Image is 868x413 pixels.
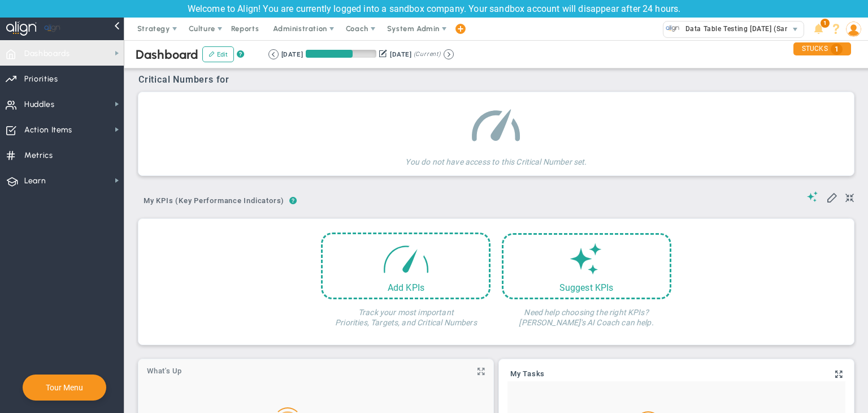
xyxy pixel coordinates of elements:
[24,93,55,117] span: Huddles
[189,24,215,33] span: Culture
[24,118,72,142] span: Action Items
[42,382,86,393] button: Tour Menu
[821,19,830,28] span: 1
[387,24,440,33] span: System Admin
[138,74,232,85] span: Critical Numbers for
[268,49,279,59] button: Go to previous period
[810,18,827,40] li: Announcements
[24,169,46,193] span: Learn
[502,299,671,328] h4: Need help choosing the right KPIs? [PERSON_NAME]'s AI Coach can help.
[136,47,198,62] span: Dashboard
[24,42,70,66] span: Dashboards
[807,191,818,202] span: Suggestions (AI Feature)
[826,191,837,203] span: Edit My KPIs
[510,370,545,378] span: My Tasks
[323,282,489,293] div: Add KPIs
[793,42,851,55] div: STUCKS
[666,21,680,36] img: 33593.Company.photo
[831,44,843,55] span: 1
[827,18,845,40] li: Help & Frequently Asked Questions (FAQ)
[202,46,234,62] button: Edit
[24,67,58,91] span: Priorities
[138,192,289,212] button: My KPIs (Key Performance Indicators)
[24,144,53,167] span: Metrics
[281,49,303,59] div: [DATE]
[787,21,804,37] span: select
[390,49,411,59] div: [DATE]
[846,21,861,37] img: 64089.Person.photo
[346,24,368,33] span: Coach
[273,24,327,33] span: Administration
[138,192,289,210] span: My KPIs (Key Performance Indicators)
[444,49,454,59] button: Go to next period
[225,18,265,40] span: Reports
[510,370,545,379] a: My Tasks
[414,49,441,59] span: (Current)
[321,299,491,328] h4: Track your most important Priorities, Targets, and Critical Numbers
[306,50,376,58] div: Period Progress: 66% Day 60 of 90 with 30 remaining.
[405,149,587,167] h4: You do not have access to this Critical Number set.
[504,282,670,293] div: Suggest KPIs
[137,24,170,33] span: Strategy
[680,21,809,36] span: Data Table Testing [DATE] (Sandbox)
